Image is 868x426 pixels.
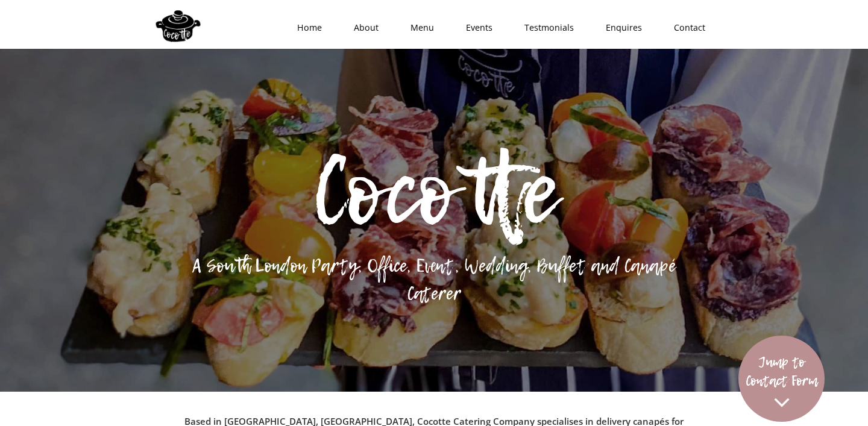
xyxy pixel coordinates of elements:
a: Contact [654,10,717,46]
a: Enquires [586,10,654,46]
a: About [334,10,391,46]
a: Testmonials [505,10,586,46]
a: Events [446,10,505,46]
a: Menu [391,10,446,46]
a: Home [277,10,334,46]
